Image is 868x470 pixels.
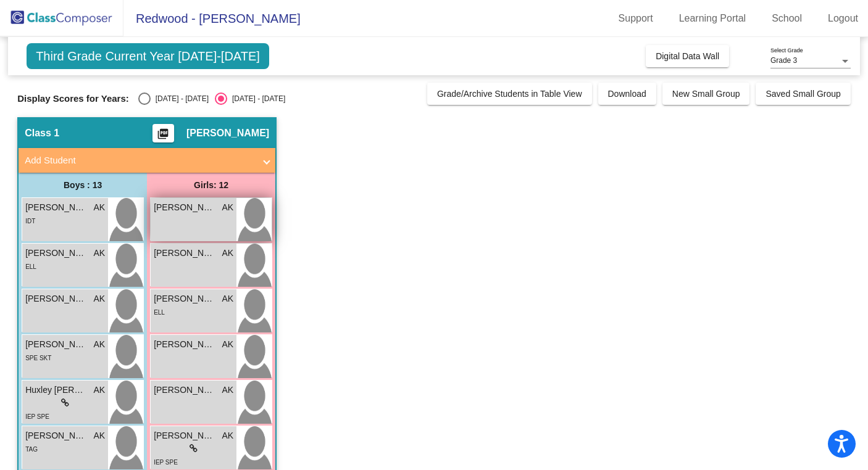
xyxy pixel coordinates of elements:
span: AK [222,292,233,305]
span: AK [222,338,233,351]
span: AK [93,201,105,214]
span: [PERSON_NAME] [154,384,215,397]
span: IDT [25,218,35,225]
span: [PERSON_NAME] [154,247,215,260]
span: AK [222,247,233,260]
button: Print Students Details [152,124,174,142]
span: Third Grade Current Year [DATE]-[DATE] [27,43,269,69]
span: SPE SKT [25,355,51,361]
span: [PERSON_NAME] [25,201,87,214]
span: Grade/Archive Students in Table View [437,89,582,99]
mat-expansion-panel-header: Add Student [19,148,275,173]
button: Grade/Archive Students in Table View [427,83,592,105]
span: [PERSON_NAME] [25,429,87,442]
span: AK [93,429,105,442]
span: Saved Small Group [766,89,840,99]
span: [PERSON_NAME] [186,127,269,139]
span: Download [608,89,646,99]
span: IEP SPE [154,459,178,466]
span: [PERSON_NAME] [25,247,87,260]
div: Boys : 13 [19,173,147,197]
span: ELL [25,263,36,270]
div: [DATE] - [DATE] [227,93,285,104]
button: Digital Data Wall [646,45,729,67]
button: Saved Small Group [756,83,850,105]
span: AK [222,429,233,442]
span: Class 1 [25,127,59,139]
mat-panel-title: Add Student [25,154,254,168]
a: School [762,9,812,28]
div: [DATE] - [DATE] [151,93,209,104]
span: Huxley [PERSON_NAME] [25,384,87,397]
span: Digital Data Wall [656,51,719,61]
a: Logout [818,9,868,28]
a: Support [609,9,663,28]
button: Download [598,83,656,105]
a: Learning Portal [669,9,756,28]
mat-icon: picture_as_pdf [156,128,170,145]
span: Grade 3 [770,56,797,65]
div: Girls: 12 [147,173,275,197]
span: AK [93,338,105,351]
span: [PERSON_NAME] [25,338,87,351]
span: Display Scores for Years: [17,93,129,104]
span: AK [93,292,105,305]
span: TAG [25,446,38,453]
mat-radio-group: Select an option [138,93,285,105]
span: AK [93,384,105,397]
span: AK [222,201,233,214]
span: AK [93,247,105,260]
span: [PERSON_NAME] [25,292,87,305]
span: [PERSON_NAME] [154,292,215,305]
span: [PERSON_NAME] [154,201,215,214]
span: [PERSON_NAME] [154,429,215,442]
span: Redwood - [PERSON_NAME] [123,9,301,28]
span: AK [222,384,233,397]
span: IEP SPE [25,413,49,420]
span: New Small Group [672,89,740,99]
span: ELL [154,309,165,316]
button: New Small Group [662,83,750,105]
span: [PERSON_NAME] [154,338,215,351]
